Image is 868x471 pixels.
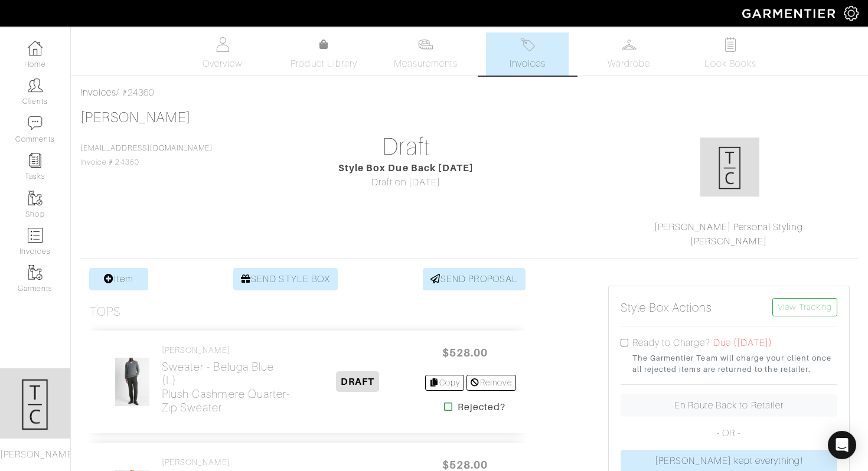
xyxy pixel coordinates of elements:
a: [PERSON_NAME] Personal Styling [654,222,803,233]
div: / #24360 [80,86,859,100]
img: comment-icon-a0a6a9ef722e966f86d9cbdc48e553b5cf19dbc54f86b18d962a5391bc8f6eb6.png [28,116,43,130]
img: orders-27d20c2124de7fd6de4e0e44c1d41de31381a507db9b33961299e4e07d508b8c.svg [520,37,535,52]
a: Invoices [486,32,569,76]
span: $528.00 [430,340,501,365]
span: Overview [203,57,242,71]
p: - OR - [621,426,837,440]
span: DRAFT [336,371,379,392]
img: garments-icon-b7da505a4dc4fd61783c78ac3ca0ef83fa9d6f193b1c9dc38574b1d14d53ca28.png [28,265,43,280]
img: todo-9ac3debb85659649dc8f770b8b6100bb5dab4b48dedcbae339e5042a72dfd3cc.svg [723,37,738,52]
span: Product Library [291,57,357,71]
span: Wardrobe [608,57,650,71]
a: En Route Back to Retailer [621,394,837,417]
div: Style Box Due Back [DATE] [285,161,527,175]
span: Due ([DATE]) [713,338,773,348]
small: The Garmentier Team will charge your client once all rejected items are returned to the retailer. [632,352,837,375]
a: View Tracking [772,298,837,316]
h5: Style Box Actions [621,300,713,315]
img: wardrobe-487a4870c1b7c33e795ec22d11cfc2ed9d08956e64fb3008fe2437562e282088.svg [622,37,637,52]
span: Invoices [510,57,546,71]
a: Measurements [384,32,468,76]
a: SEND PROPOSAL [423,268,526,290]
img: clients-icon-6bae9207a08558b7cb47a8932f037763ab4055f8c8b6bfacd5dc20c3e0201464.png [28,78,43,93]
span: Measurements [394,57,458,71]
img: dashboard-icon-dbcd8f5a0b271acd01030246c82b418ddd0df26cd7fceb0bd07c9910d44c42f6.png [28,41,43,55]
a: [PERSON_NAME] [80,110,191,125]
div: Draft on [DATE] [285,175,527,189]
a: [EMAIL_ADDRESS][DOMAIN_NAME] [80,144,213,152]
img: uzEL64GhirCtiAFxgNbA1ryL [115,357,151,407]
div: Open Intercom Messenger [828,431,856,459]
a: [PERSON_NAME] [690,236,767,247]
a: Look Books [689,32,772,76]
img: basicinfo-40fd8af6dae0f16599ec9e87c0ef1c0a1fdea2edbe929e3d69a839185d80c458.svg [215,37,230,52]
a: Remove [466,375,515,391]
span: Invoice # 24360 [80,144,213,166]
h1: Draft [285,133,527,161]
img: reminder-icon-8004d30b9f0a5d33ae49ab947aed9ed385cf756f9e5892f1edd6e32f2345188e.png [28,153,43,168]
h4: [PERSON_NAME] [162,345,291,355]
label: Ready to Charge? [632,336,711,350]
a: Overview [181,32,264,76]
img: garments-icon-b7da505a4dc4fd61783c78ac3ca0ef83fa9d6f193b1c9dc38574b1d14d53ca28.png [28,191,43,205]
img: measurements-466bbee1fd09ba9460f595b01e5d73f9e2bff037440d3c8f018324cb6cdf7a4a.svg [418,37,433,52]
img: gear-icon-white-bd11855cb880d31180b6d7d6211b90ccbf57a29d726f0c71d8c61bd08dd39cc2.png [844,6,859,21]
strong: Rejected? [458,400,505,414]
a: Item [89,268,148,290]
a: [PERSON_NAME] Sweater - Beluga Blue (L)Plush Cashmere Quarter-Zip Sweater [162,345,291,414]
a: Copy [425,375,465,391]
img: garmentier-logo-header-white-b43fb05a5012e4ada735d5af1a66efaba907eab6374d6393d1fbf88cb4ef424d.png [736,3,844,24]
img: orders-icon-0abe47150d42831381b5fb84f609e132dff9fe21cb692f30cb5eec754e2cba89.png [28,228,43,243]
a: Invoices [80,87,116,98]
h4: [PERSON_NAME] [162,457,291,467]
img: xy6mXSck91kMuDdgTatmsT54.png [700,138,759,197]
h3: Tops [89,305,121,319]
a: Wardrobe [588,32,670,76]
a: Product Library [283,38,366,71]
a: SEND STYLE BOX [233,268,338,290]
h2: Sweater - Beluga Blue (L) Plush Cashmere Quarter-Zip Sweater [162,360,291,414]
span: Look Books [704,57,757,71]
